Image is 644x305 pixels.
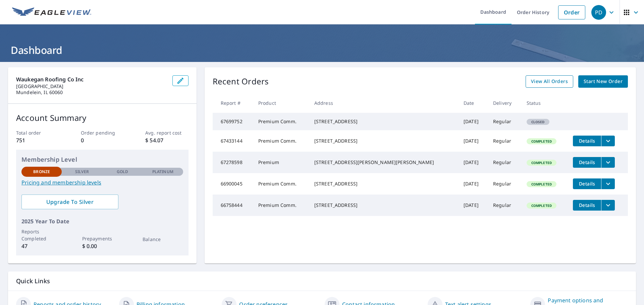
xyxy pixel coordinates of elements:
[577,202,597,208] span: Details
[601,178,615,189] button: filesDropdownBtn-66900045
[458,195,488,216] td: [DATE]
[577,180,597,187] span: Details
[16,129,59,136] p: Total order
[527,182,556,186] span: Completed
[314,159,453,166] div: [STREET_ADDRESS][PERSON_NAME][PERSON_NAME]
[21,178,183,186] a: Pricing and membership levels
[458,173,488,195] td: [DATE]
[213,173,253,195] td: 66900045
[458,93,488,113] th: Date
[577,159,597,165] span: Details
[213,113,253,130] td: 67699752
[213,195,253,216] td: 66758444
[458,113,488,130] td: [DATE]
[458,130,488,152] td: [DATE]
[27,198,113,206] span: Upgrade To Silver
[81,136,124,144] p: 0
[314,180,453,187] div: [STREET_ADDRESS]
[573,136,601,146] button: detailsBtn-67433144
[488,195,521,216] td: Regular
[16,112,189,124] p: Account Summary
[143,236,183,243] p: Balance
[591,5,606,20] div: PD
[213,152,253,173] td: 67278598
[33,169,50,175] p: Bronze
[253,152,309,173] td: Premium
[527,120,549,124] span: Closed
[458,152,488,173] td: [DATE]
[314,202,453,209] div: [STREET_ADDRESS]
[81,129,124,136] p: Order pending
[145,129,188,136] p: Avg. report cost
[82,235,122,242] p: Prepayments
[573,178,601,189] button: detailsBtn-66900045
[253,93,309,113] th: Product
[152,169,173,175] p: Platinum
[16,83,167,89] p: [GEOGRAPHIC_DATA]
[21,217,183,225] p: 2025 Year To Date
[488,130,521,152] td: Regular
[601,157,615,168] button: filesDropdownBtn-67278598
[213,75,269,88] p: Recent Orders
[16,75,167,83] p: Waukegan Roofing Co Inc
[213,130,253,152] td: 67433144
[309,93,458,113] th: Address
[488,152,521,173] td: Regular
[601,136,615,146] button: filesDropdownBtn-67433144
[527,160,556,165] span: Completed
[527,203,556,208] span: Completed
[488,113,521,130] td: Regular
[145,136,188,144] p: $ 54.07
[21,155,183,164] p: Membership Level
[527,139,556,144] span: Completed
[521,93,568,113] th: Status
[573,200,601,211] button: detailsBtn-66758444
[12,7,91,17] img: EV Logo
[314,138,453,144] div: [STREET_ADDRESS]
[526,75,573,88] a: View All Orders
[75,169,89,175] p: Silver
[16,89,167,95] p: Mundelein, IL 60060
[253,130,309,152] td: Premium Comm.
[21,242,62,250] p: 47
[21,228,62,242] p: Reports Completed
[253,173,309,195] td: Premium Comm.
[16,136,59,144] p: 751
[16,277,628,285] p: Quick Links
[488,173,521,195] td: Regular
[117,169,128,175] p: Gold
[213,93,253,113] th: Report #
[8,43,636,57] h1: Dashboard
[253,113,309,130] td: Premium Comm.
[82,242,122,250] p: $ 0.00
[314,118,453,125] div: [STREET_ADDRESS]
[573,157,601,168] button: detailsBtn-67278598
[577,138,597,144] span: Details
[558,5,585,19] a: Order
[21,195,118,209] a: Upgrade To Silver
[601,200,615,211] button: filesDropdownBtn-66758444
[531,77,568,86] span: View All Orders
[578,75,628,88] a: Start New Order
[253,195,309,216] td: Premium Comm.
[488,93,521,113] th: Delivery
[584,77,623,86] span: Start New Order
